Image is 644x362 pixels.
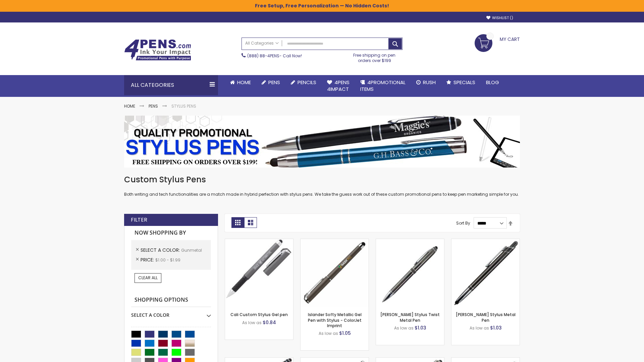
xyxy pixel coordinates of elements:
[247,53,279,59] a: (888) 88-4PENS
[346,50,403,63] div: Free shipping on pen orders over $199
[376,239,444,307] img: Colter Stylus Twist Metal Pen-Gunmetal
[124,103,135,109] a: Home
[124,116,520,168] img: Stylus Pens
[135,273,161,283] a: Clear All
[481,75,504,90] a: Blog
[486,15,513,20] a: Wishlist
[245,41,279,46] span: All Categories
[141,256,155,263] span: Price
[256,75,285,90] a: Pens
[298,79,316,86] span: Pencils
[301,239,369,244] a: Islander Softy Metallic Gel Pen with Stylus - ColorJet Imprint-Gunmetal
[308,312,362,328] a: Islander Softy Metallic Gel Pen with Stylus - ColorJet Imprint
[124,174,520,197] div: Both writing and tech functionalities are a match made in hybrid perfection with stylus pens. We ...
[268,79,280,86] span: Pens
[451,239,520,307] img: Olson Stylus Metal Pen-Gunmetal
[285,75,322,90] a: Pencils
[490,324,502,331] span: $1.03
[327,79,350,93] span: 4Pens 4impact
[301,239,369,307] img: Islander Softy Metallic Gel Pen with Stylus - ColorJet Imprint-Gunmetal
[231,217,244,228] strong: Grid
[131,216,147,224] strong: Filter
[453,79,475,86] span: Specials
[124,75,218,95] div: All Categories
[131,226,211,240] strong: Now Shopping by
[230,312,288,317] a: Cali Custom Stylus Gel pen
[131,293,211,307] strong: Shopping Options
[242,320,262,325] span: As low as
[451,239,520,244] a: Olson Stylus Metal Pen-Gunmetal
[225,239,293,307] img: Cali Custom Stylus Gel pen-Gunmetal
[155,257,180,263] span: $1.00 - $1.99
[247,53,302,59] span: - Call Now!
[131,307,211,318] div: Select A Color
[149,103,158,109] a: Pens
[423,79,436,86] span: Rush
[322,75,355,97] a: 4Pens4impact
[138,275,158,281] span: Clear All
[441,75,481,90] a: Specials
[242,38,282,49] a: All Categories
[319,330,338,336] span: As low as
[225,75,256,90] a: Home
[225,239,293,244] a: Cali Custom Stylus Gel pen-Gunmetal
[360,79,406,93] span: 4PROMOTIONAL ITEMS
[456,220,470,226] label: Sort By
[394,325,414,331] span: As low as
[355,75,411,97] a: 4PROMOTIONALITEMS
[141,247,181,253] span: Select A Color
[237,79,251,86] span: Home
[486,79,499,86] span: Blog
[124,174,520,185] h1: Custom Stylus Pens
[456,312,516,323] a: [PERSON_NAME] Stylus Metal Pen
[263,319,276,326] span: $0.84
[376,239,444,244] a: Colter Stylus Twist Metal Pen-Gunmetal
[339,330,351,337] span: $1.05
[181,247,202,253] span: Gunmetal
[415,324,426,331] span: $1.03
[171,103,196,109] strong: Stylus Pens
[470,325,489,331] span: As low as
[124,39,191,61] img: 4Pens Custom Pens and Promotional Products
[380,312,440,323] a: [PERSON_NAME] Stylus Twist Metal Pen
[411,75,441,90] a: Rush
